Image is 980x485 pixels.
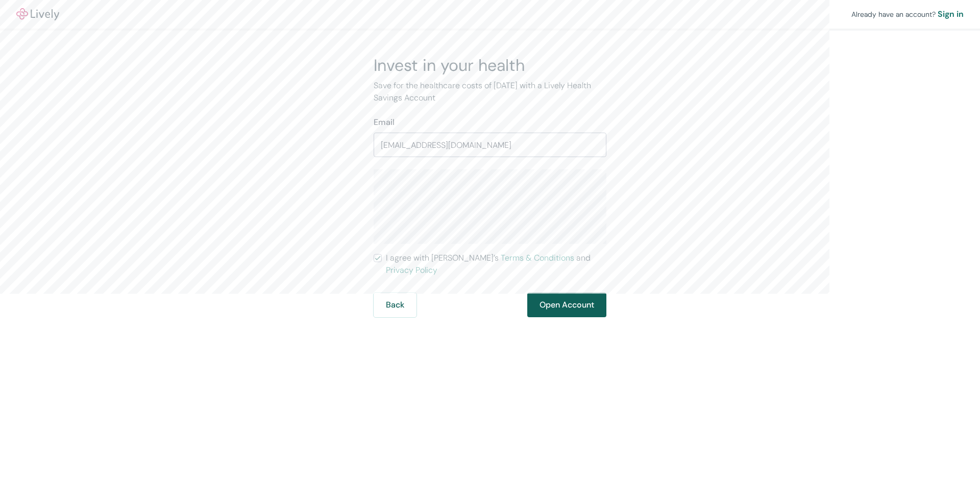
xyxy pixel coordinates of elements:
button: Back [374,293,416,317]
a: Privacy Policy [386,265,437,275]
div: Already have an account? [851,8,964,20]
a: Terms & Conditions [501,252,574,263]
a: Sign in [938,8,964,20]
a: LivelyLively [16,8,59,20]
button: Open Account [527,293,606,317]
img: Lively [16,8,59,20]
p: Save for the healthcare costs of [DATE] with a Lively Health Savings Account [374,80,606,104]
h2: Invest in your health [374,55,606,75]
span: I agree with [PERSON_NAME]’s and [386,252,606,276]
label: Email [374,116,395,129]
